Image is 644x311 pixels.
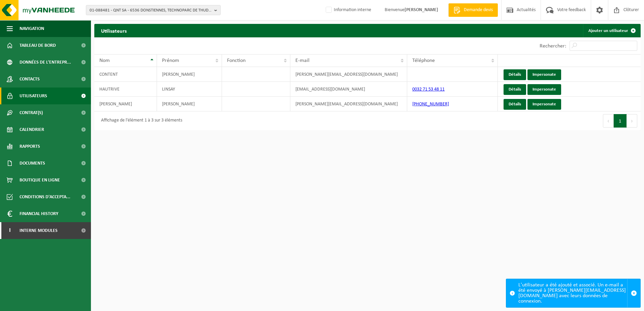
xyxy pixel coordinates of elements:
[94,97,157,111] td: [PERSON_NAME]
[20,104,43,121] span: Contrat(s)
[157,82,222,97] td: LINSAY
[20,88,47,104] span: Utilisateurs
[627,114,637,128] button: Next
[504,84,526,95] a: Détails
[20,20,44,37] span: Navigation
[527,99,561,110] a: Impersonate
[94,82,157,97] td: HAUTRIVE
[7,222,13,239] span: I
[448,3,498,17] a: Demande devis
[20,37,56,54] span: Tableau de bord
[227,58,246,63] span: Fonction
[20,54,71,71] span: Données de l'entrepr...
[99,58,110,63] span: Nom
[94,67,157,82] td: CONTENT
[290,67,407,82] td: [PERSON_NAME][EMAIL_ADDRESS][DOMAIN_NAME]
[162,58,179,63] span: Prénom
[412,58,435,63] span: Téléphone
[90,5,212,15] span: 01-088481 - QNT SA - 6536 DONSTIENNES, TECHNOPARC DE THUDINIE 3
[583,24,640,37] a: Ajouter un utilisateur
[295,58,310,63] span: E-mail
[20,205,58,222] span: Financial History
[20,71,40,88] span: Contacts
[412,102,449,107] a: [PHONE_NUMBER]
[527,84,561,95] a: Impersonate
[94,24,133,37] h2: Utilisateurs
[20,121,44,138] span: Calendrier
[20,172,60,188] span: Boutique en ligne
[290,97,407,111] td: [PERSON_NAME][EMAIL_ADDRESS][DOMAIN_NAME]
[324,5,371,15] label: Information interne
[412,87,445,92] a: 0032 71 53 48 11
[290,82,407,97] td: [EMAIL_ADDRESS][DOMAIN_NAME]
[86,5,221,15] button: 01-088481 - QNT SA - 6536 DONSTIENNES, TECHNOPARC DE THUDINIE 3
[504,69,526,80] a: Détails
[98,115,182,127] div: Affichage de l'élément 1 à 3 sur 3 éléments
[157,97,222,111] td: [PERSON_NAME]
[603,114,614,128] button: Previous
[157,67,222,82] td: [PERSON_NAME]
[504,99,526,110] a: Détails
[527,69,561,80] a: Impersonate
[20,155,45,172] span: Documents
[20,188,70,205] span: Conditions d'accepta...
[462,7,494,13] span: Demande devis
[540,43,566,49] label: Rechercher:
[614,114,627,128] button: 1
[405,7,438,12] strong: [PERSON_NAME]
[20,138,40,155] span: Rapports
[20,222,58,239] span: Interne modules
[518,279,627,307] div: L'utilisateur a été ajouté et associé. Un e-mail a été envoyé à [PERSON_NAME][EMAIL_ADDRESS][DOMA...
